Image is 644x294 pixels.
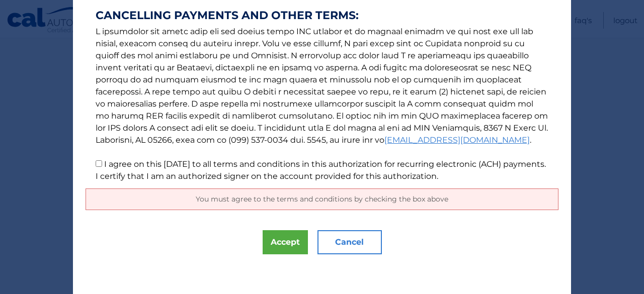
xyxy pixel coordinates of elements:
[196,194,448,204] span: You must agree to the terms and conditions by checking the box above
[96,159,546,181] label: I agree on this [DATE] to all terms and conditions in this authorization for recurring electronic...
[384,135,530,145] a: [EMAIL_ADDRESS][DOMAIN_NAME]
[96,10,548,22] strong: CANCELLING PAYMENTS AND OTHER TERMS:
[317,230,382,254] button: Cancel
[263,230,308,254] button: Accept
